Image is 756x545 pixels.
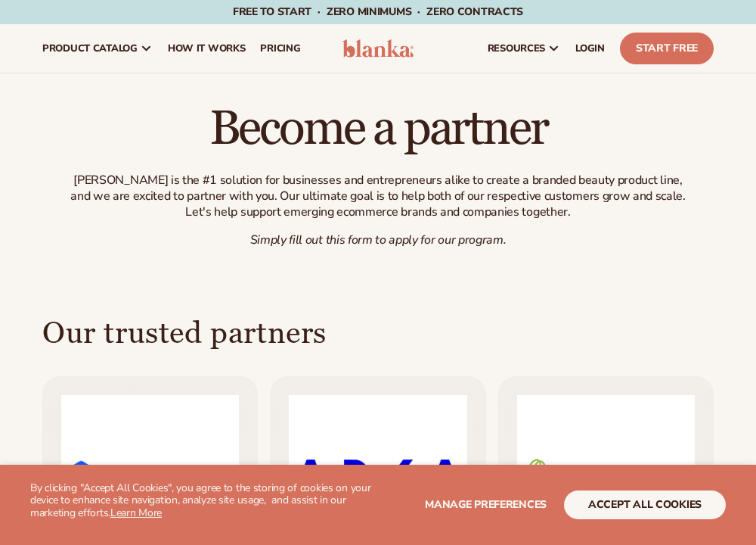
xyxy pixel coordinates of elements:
p: By clicking "Accept All Cookies", you agree to the storing of cookies on your device to enhance s... [30,482,378,520]
span: How It Works [168,42,246,54]
em: Simply fill out this form to apply for our program. [250,232,507,248]
a: pricing [253,24,308,73]
span: product catalog [42,42,138,54]
a: product catalog [35,24,160,73]
span: pricing [260,42,300,54]
span: Manage preferences [425,497,547,512]
span: Free to start · ZERO minimums · ZERO contracts [233,5,523,19]
button: Manage preferences [425,490,547,519]
a: Start Free [620,33,714,64]
h2: Our trusted partners [42,314,327,353]
a: Learn More [110,506,162,520]
a: How It Works [160,24,253,73]
p: [PERSON_NAME] is the #1 solution for businesses and entrepreneurs alike to create a branded beaut... [64,173,692,220]
span: LOGIN [575,42,605,54]
h1: Become a partner [64,104,692,154]
span: resources [488,42,545,54]
button: accept all cookies [564,490,726,519]
a: LOGIN [568,24,612,73]
a: resources [480,24,568,73]
img: logo [342,39,413,58]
